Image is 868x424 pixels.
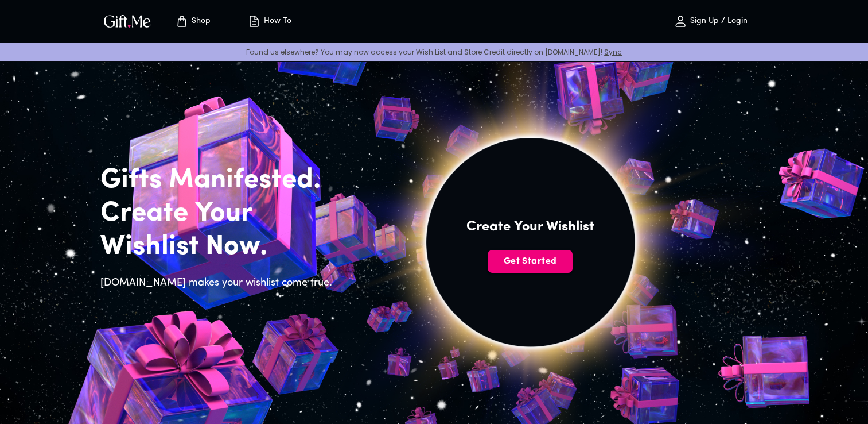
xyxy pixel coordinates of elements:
[488,250,573,273] button: Get Started
[9,47,859,57] p: Found us elsewhere? You may now access your Wish List and Store Credit directly on [DOMAIN_NAME]!
[100,230,339,264] h2: Wishlist Now.
[102,13,153,29] img: GiftMe Logo
[247,14,261,28] img: how-to.svg
[100,197,339,230] h2: Create Your
[189,17,211,26] p: Shop
[161,3,224,40] button: Store page
[604,47,622,57] a: Sync
[238,3,301,40] button: How To
[100,14,154,28] button: GiftMe Logo
[261,17,291,26] p: How To
[488,255,573,268] span: Get Started
[466,218,594,236] h4: Create Your Wishlist
[653,3,768,40] button: Sign Up / Login
[100,275,339,291] h6: [DOMAIN_NAME] makes your wishlist come true.
[100,164,339,197] h2: Gifts Manifested.
[687,17,748,26] p: Sign Up / Login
